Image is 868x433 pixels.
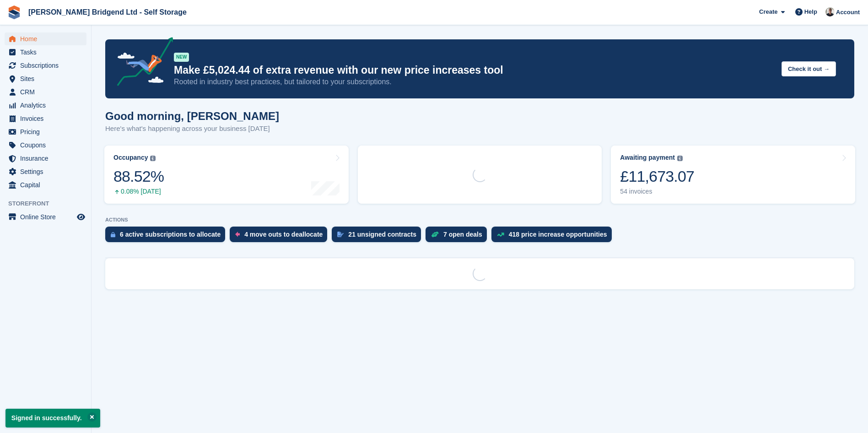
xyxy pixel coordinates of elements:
div: Awaiting payment [620,154,675,162]
span: Pricing [20,125,75,138]
a: [PERSON_NAME] Bridgend Ltd - Self Storage [25,5,190,20]
img: price-adjustments-announcement-icon-8257ccfd72463d97f412b2fc003d46551f7dbcb40ab6d574587a9cd5c0d94... [109,37,173,89]
span: Invoices [20,112,75,125]
span: Settings [20,165,75,178]
span: Account [836,8,860,17]
a: 418 price increase opportunities [491,227,616,247]
a: menu [5,139,86,152]
img: icon-info-grey-7440780725fd019a000dd9b08b2336e03edf1995a4989e88bcd33f0948082b44.svg [677,156,683,161]
a: Occupancy 88.52% 0.08% [DATE] [104,146,349,204]
a: menu [5,179,86,191]
p: Make £5,024.44 of extra revenue with our new price increases tool [174,64,774,77]
div: 6 active subscriptions to allocate [120,231,221,238]
p: Signed in successfully. [5,409,100,428]
div: 7 open deals [443,231,482,238]
div: Occupancy [113,154,148,162]
img: Rhys Jones [825,7,835,16]
img: active_subscription_to_allocate_icon-d502201f5373d7db506a760aba3b589e785aa758c864c3986d89f69b8ff3... [111,232,115,238]
h1: Good morning, [PERSON_NAME] [105,110,279,122]
a: menu [5,59,86,72]
div: 0.08% [DATE] [113,188,164,195]
div: 21 unsigned contracts [348,231,416,238]
img: deal-1b604bf984904fb50ccaf53a9ad4b4a5d6e5aea283cecdc64d6e3604feb123c2.svg [431,231,439,238]
a: 6 active subscriptions to allocate [105,227,230,247]
a: menu [5,72,86,85]
button: Check it out → [782,61,836,76]
a: 4 move outs to deallocate [230,227,332,247]
a: menu [5,86,86,98]
div: 54 invoices [620,188,694,195]
span: Create [759,7,777,16]
p: Here's what's happening across your business [DATE] [105,124,279,134]
div: NEW [174,53,189,62]
a: 7 open deals [426,227,491,247]
span: CRM [20,86,75,98]
div: 88.52% [113,167,164,186]
img: contract_signature_icon-13c848040528278c33f63329250d36e43548de30e8caae1d1a13099fd9432cc5.svg [337,232,344,237]
a: menu [5,125,86,138]
span: Online Store [20,211,75,223]
a: menu [5,112,86,125]
div: 4 move outs to deallocate [244,231,323,238]
a: menu [5,32,86,45]
span: Analytics [20,99,75,112]
p: ACTIONS [105,217,854,223]
div: 418 price increase opportunities [509,231,607,238]
span: Sites [20,72,75,85]
span: Help [804,7,817,16]
span: Home [20,32,75,45]
img: price_increase_opportunities-93ffe204e8149a01c8c9dc8f82e8f89637d9d84a8eef4429ea346261dce0b2c0.svg [497,233,504,237]
a: Preview store [75,211,86,222]
img: move_outs_to_deallocate_icon-f764333ba52eb49d3ac5e1228854f67142a1ed5810a6f6cc68b1a99e826820c5.svg [235,232,240,237]
p: Rooted in industry best practices, but tailored to your subscriptions. [174,77,774,87]
a: Awaiting payment £11,673.07 54 invoices [611,146,855,204]
span: Insurance [20,152,75,165]
a: menu [5,46,86,59]
span: Subscriptions [20,59,75,72]
img: stora-icon-8386f47178a22dfd0bd8f6a31ec36ba5ce8667c1dd55bd0f319d3a0aa187defe.svg [7,5,21,19]
span: Capital [20,179,75,191]
a: 21 unsigned contracts [332,227,426,247]
span: Tasks [20,46,75,59]
a: menu [5,99,86,112]
a: menu [5,211,86,223]
span: Storefront [8,199,91,208]
div: £11,673.07 [620,167,694,186]
img: icon-info-grey-7440780725fd019a000dd9b08b2336e03edf1995a4989e88bcd33f0948082b44.svg [150,156,156,161]
a: menu [5,152,86,165]
span: Coupons [20,139,75,152]
a: menu [5,165,86,178]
